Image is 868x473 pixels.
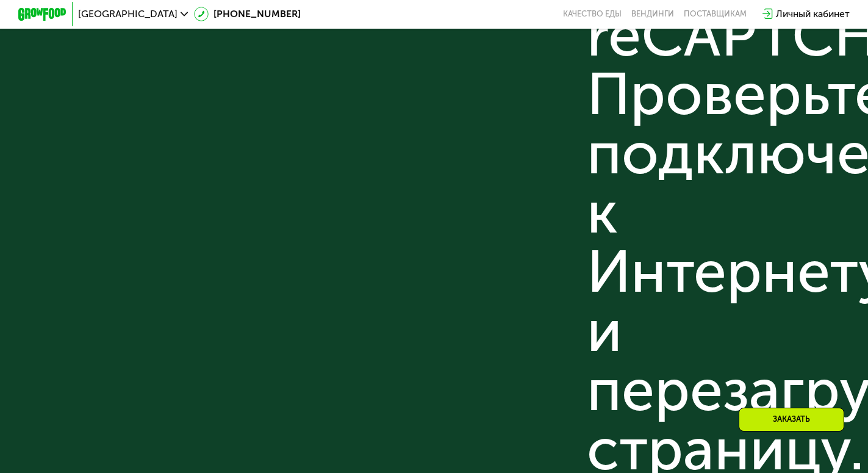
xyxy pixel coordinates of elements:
[563,9,622,19] a: Качество еды
[78,9,178,19] span: [GEOGRAPHIC_DATA]
[631,9,674,19] a: Вендинги
[776,7,850,21] div: Личный кабинет
[194,7,301,21] a: [PHONE_NUMBER]
[739,408,844,431] div: Заказать
[684,9,747,19] div: поставщикам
